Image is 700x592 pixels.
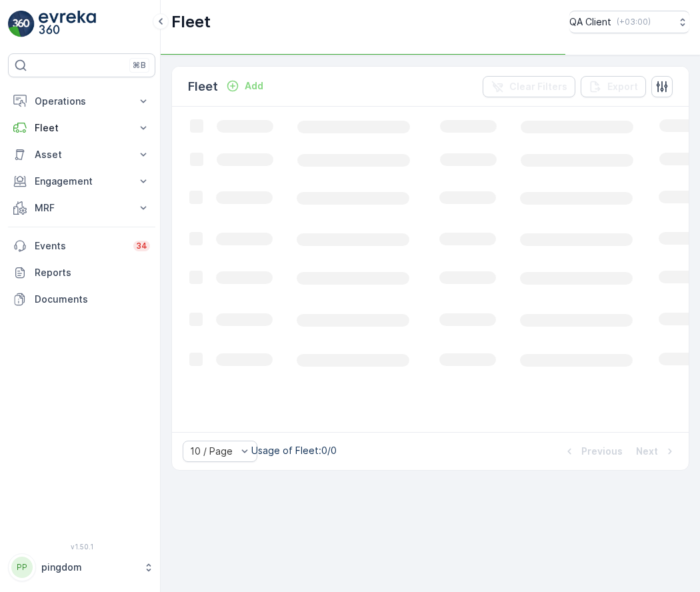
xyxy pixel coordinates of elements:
[561,443,624,459] button: Previous
[8,168,155,195] button: Engagement
[35,175,129,188] p: Engagement
[35,239,125,253] p: Events
[8,88,155,115] button: Operations
[188,77,218,96] p: Fleet
[35,121,129,135] p: Fleet
[136,241,147,251] p: 34
[35,266,150,279] p: Reports
[581,76,646,97] button: Export
[8,11,35,37] img: logo
[569,15,611,29] p: QA Client
[39,11,96,37] img: logo_light-DOdMpM7g.png
[11,557,33,578] div: PP
[635,443,678,459] button: Next
[636,445,658,458] p: Next
[8,543,155,551] span: v 1.50.1
[245,79,263,93] p: Add
[171,11,211,33] p: Fleet
[8,553,155,581] button: PPpingdom
[581,445,623,458] p: Previous
[8,286,155,313] a: Documents
[8,233,155,259] a: Events34
[35,148,129,161] p: Asset
[35,293,150,306] p: Documents
[35,95,129,108] p: Operations
[41,561,137,574] p: pingdom
[617,17,651,27] p: ( +03:00 )
[133,60,146,71] p: ⌘B
[509,80,567,93] p: Clear Filters
[607,80,638,93] p: Export
[483,76,575,97] button: Clear Filters
[221,78,269,94] button: Add
[35,201,129,215] p: MRF
[8,259,155,286] a: Reports
[569,11,689,33] button: QA Client(+03:00)
[8,115,155,141] button: Fleet
[8,195,155,221] button: MRF
[8,141,155,168] button: Asset
[251,444,337,457] p: Usage of Fleet : 0/0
